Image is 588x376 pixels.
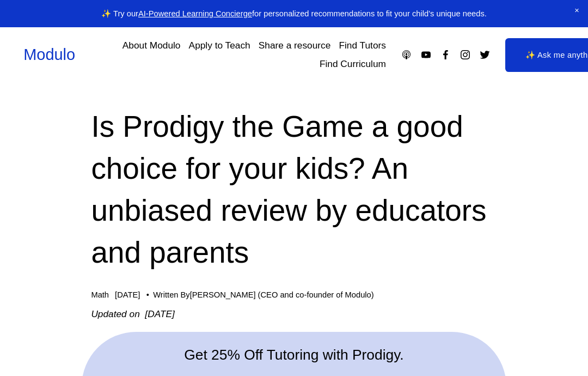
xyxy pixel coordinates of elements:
a: About Modulo [122,36,181,55]
a: AI-Powered Learning Concierge [138,9,252,18]
a: YouTube [420,49,432,60]
a: Twitter [479,49,491,60]
a: Find Tutors [339,36,385,55]
div: Written By [153,290,373,300]
a: Share a resource [259,36,331,55]
a: Apply to Teach [189,36,250,55]
a: Math [91,290,109,299]
a: [PERSON_NAME] (CEO and co-founder of Modulo) [190,290,374,299]
a: Facebook [440,49,451,60]
a: Find Curriculum [320,55,386,74]
a: Apple Podcasts [401,49,412,60]
a: Instagram [460,49,471,60]
em: Updated on [DATE] [91,308,174,319]
a: Modulo [23,46,75,63]
h1: Is Prodigy the Game a good choice for your kids? An unbiased review by educators and parents [91,106,497,273]
h2: Get 25% Off Tutoring with Prodigy. [125,345,464,365]
span: [DATE] [115,290,140,299]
